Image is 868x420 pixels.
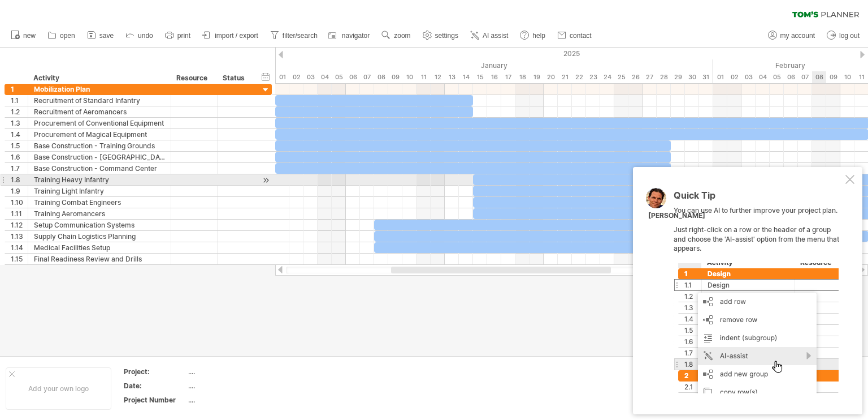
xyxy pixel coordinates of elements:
div: 1.2 [11,106,28,117]
div: 1.1 [11,95,28,106]
div: Saturday, 25 January 2025 [614,71,628,83]
div: Final Readiness Review and Drills [34,254,165,264]
div: Sunday, 26 January 2025 [628,71,643,83]
span: save [99,32,114,40]
div: Training Combat Engineers [34,197,165,208]
a: navigator [327,28,373,43]
div: Training Heavy Infantry [34,174,165,185]
div: Add your own logo [6,367,111,410]
div: Monday, 13 January 2025 [445,71,459,83]
span: undo [138,32,153,40]
div: Monday, 3 February 2025 [741,71,756,83]
span: log out [839,32,860,40]
div: Date: [124,381,186,391]
div: Thursday, 9 January 2025 [388,71,402,83]
div: .... [188,395,283,405]
a: my account [765,28,818,43]
div: [PERSON_NAME] [648,211,705,221]
div: Base Construction - Training Grounds [34,140,165,151]
div: Monday, 10 February 2025 [840,71,854,83]
span: help [532,32,545,40]
div: Sunday, 2 February 2025 [727,71,741,83]
div: Recruitment of Standard Infantry [34,95,165,106]
div: 1.6 [11,152,28,162]
div: Tuesday, 21 January 2025 [558,71,572,83]
div: Thursday, 6 February 2025 [784,71,798,83]
span: zoom [394,32,410,40]
span: AI assist [483,32,508,40]
div: 1.5 [11,140,28,151]
div: Saturday, 1 February 2025 [713,71,727,83]
div: Friday, 10 January 2025 [402,71,416,83]
a: help [517,28,549,43]
div: Mobilization Plan [34,84,165,95]
div: Procurement of Conventional Equipment [34,118,165,128]
a: print [162,28,194,43]
div: Sunday, 9 February 2025 [826,71,840,83]
div: Wednesday, 22 January 2025 [572,71,586,83]
div: Resource [176,72,211,84]
div: Thursday, 2 January 2025 [289,71,303,83]
div: Sunday, 19 January 2025 [530,71,544,83]
span: filter/search [283,32,318,40]
div: Tuesday, 7 January 2025 [360,71,374,83]
div: January 2025 [275,59,713,71]
div: Thursday, 16 January 2025 [487,71,501,83]
span: new [23,32,36,40]
div: Sunday, 12 January 2025 [431,71,445,83]
div: Training Light Infantry [34,186,165,196]
div: 1.13 [11,231,28,242]
div: 1 [11,84,28,95]
div: Friday, 7 February 2025 [798,71,812,83]
span: my account [780,32,815,40]
a: zoom [379,28,414,43]
div: Friday, 17 January 2025 [501,71,515,83]
div: Tuesday, 14 January 2025 [459,71,473,83]
div: Saturday, 18 January 2025 [515,71,530,83]
div: Thursday, 23 January 2025 [586,71,600,83]
div: 1.9 [11,186,28,196]
span: import / export [215,32,258,40]
span: settings [435,32,458,40]
div: 1.12 [11,220,28,230]
div: Monday, 6 January 2025 [346,71,360,83]
div: 1.8 [11,174,28,185]
span: open [60,32,75,40]
div: Wednesday, 1 January 2025 [275,71,289,83]
div: Tuesday, 4 February 2025 [756,71,770,83]
div: Activity [33,72,164,84]
div: Tuesday, 28 January 2025 [657,71,671,83]
div: 1.11 [11,208,28,219]
a: settings [420,28,462,43]
div: Project: [124,367,186,376]
div: Thursday, 30 January 2025 [685,71,699,83]
div: You can use AI to further improve your project plan. Just right-click on a row or the header of a... [674,191,843,393]
div: Training Aeromancers [34,208,165,219]
div: 1.14 [11,242,28,253]
a: new [8,28,39,43]
div: Wednesday, 15 January 2025 [473,71,487,83]
div: Sunday, 5 January 2025 [332,71,346,83]
a: AI assist [467,28,511,43]
span: contact [570,32,592,40]
div: Saturday, 4 January 2025 [318,71,332,83]
div: 1.3 [11,118,28,128]
a: contact [554,28,595,43]
div: .... [188,367,283,376]
div: Medical Facilities Setup [34,242,165,253]
div: Monday, 20 January 2025 [544,71,558,83]
div: 1.10 [11,197,28,208]
a: undo [123,28,157,43]
div: Setup Communication Systems [34,220,165,230]
div: Quick Tip [674,191,843,206]
div: Friday, 31 January 2025 [699,71,713,83]
div: Saturday, 11 January 2025 [416,71,431,83]
a: save [84,28,117,43]
div: Base Construction - Command Center [34,163,165,174]
div: 1.4 [11,129,28,140]
a: import / export [199,28,262,43]
span: print [177,32,190,40]
div: Monday, 27 January 2025 [643,71,657,83]
div: 1.7 [11,163,28,174]
div: .... [188,381,283,391]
